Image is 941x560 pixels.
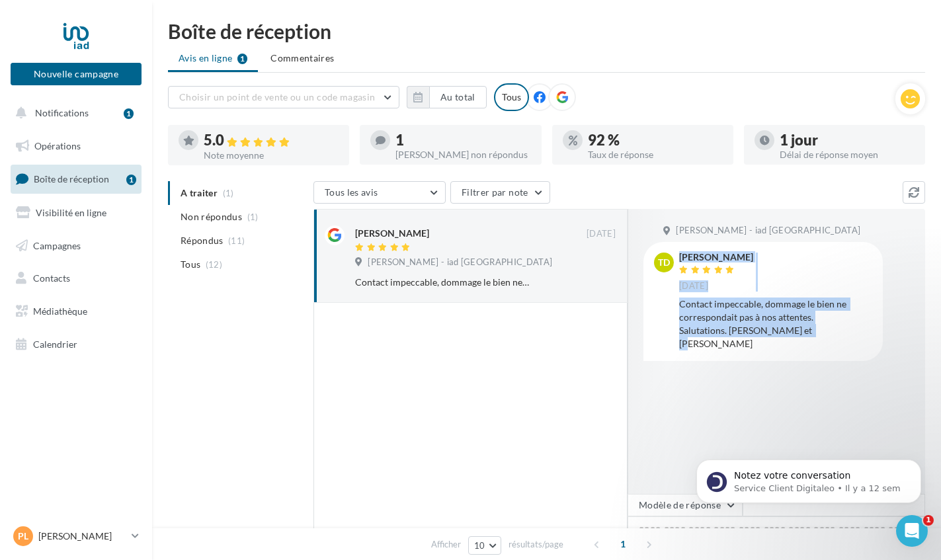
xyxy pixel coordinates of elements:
[168,21,925,41] div: Boîte de réception
[612,534,634,555] span: 1
[168,86,399,108] button: Choisir un point de vente ou un code magasin
[923,515,934,526] span: 1
[124,108,134,119] div: 1
[8,264,144,292] a: Contacts
[179,91,375,102] span: Choisir un point de vente ou un code magasin
[780,150,915,159] div: Délai de réponse moyen
[679,253,753,262] div: [PERSON_NAME]
[679,280,708,292] span: [DATE]
[368,257,552,268] span: [PERSON_NAME] - iad [GEOGRAPHIC_DATA]
[8,298,144,325] a: Médiathèque
[33,272,70,284] span: Contacts
[431,538,461,551] span: Afficher
[407,86,487,108] button: Au total
[34,173,109,184] span: Boîte de réception
[679,298,872,350] div: Contact impeccable, dommage le bien ne correspondait pas à nos attentes. Salutations. [PERSON_NAM...
[34,140,81,151] span: Opérations
[395,150,530,159] div: [PERSON_NAME] non répondus
[628,494,743,516] button: Modèle de réponse
[676,432,941,524] iframe: Intercom notifications message
[35,107,89,118] span: Notifications
[587,228,616,240] span: [DATE]
[33,305,87,317] span: Médiathèque
[588,150,723,159] div: Taux de réponse
[204,133,339,148] div: 5.0
[11,524,142,549] a: PL [PERSON_NAME]
[474,540,485,551] span: 10
[8,165,144,193] a: Boîte de réception1
[494,83,529,111] div: Tous
[11,63,142,85] button: Nouvelle campagne
[8,232,144,260] a: Campagnes
[676,225,860,237] span: [PERSON_NAME] - iad [GEOGRAPHIC_DATA]
[509,538,563,551] span: résultats/page
[395,133,530,147] div: 1
[33,239,81,251] span: Campagnes
[18,530,28,543] span: PL
[658,256,670,269] span: td
[8,199,144,227] a: Visibilité en ligne
[429,86,487,108] button: Au total
[181,258,200,271] span: Tous
[8,132,144,160] a: Opérations
[355,227,429,240] div: [PERSON_NAME]
[896,515,928,547] iframe: Intercom live chat
[126,175,136,185] div: 1
[206,259,222,270] span: (12)
[450,181,550,204] button: Filtrer par note
[313,181,446,204] button: Tous les avis
[8,331,144,358] a: Calendrier
[228,235,245,246] span: (11)
[780,133,915,147] div: 1 jour
[204,151,339,160] div: Note moyenne
[36,207,106,218] span: Visibilité en ligne
[270,52,334,65] span: Commentaires
[181,210,242,223] span: Non répondus
[247,212,259,222] span: (1)
[8,99,139,127] button: Notifications 1
[33,339,77,350] span: Calendrier
[468,536,502,555] button: 10
[181,234,224,247] span: Répondus
[325,186,378,198] span: Tous les avis
[355,276,530,289] div: Contact impeccable, dommage le bien ne correspondait pas à nos attentes. Salutations. [PERSON_NAM...
[38,530,126,543] p: [PERSON_NAME]
[588,133,723,147] div: 92 %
